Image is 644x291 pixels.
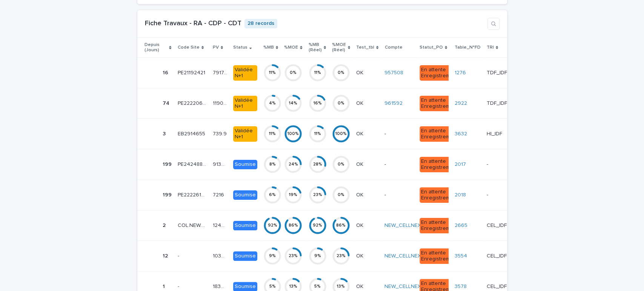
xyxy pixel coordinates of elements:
[455,43,481,52] p: Table_N°FD
[356,68,365,76] p: OK
[356,43,374,52] p: Test_tbl
[178,160,208,168] p: PE24248872
[213,99,229,107] p: 1190.46
[384,283,421,290] a: NEW_CELLNEX
[309,253,327,259] div: 9 %
[420,157,460,173] div: En attente Enregistrement
[384,222,421,229] a: NEW_CELLNEX
[356,190,365,198] p: OK
[332,253,350,259] div: 23 %
[309,223,327,228] div: 92 %
[309,162,327,167] div: 28 %
[356,221,365,229] p: OK
[455,70,466,76] a: 1276
[263,162,281,167] div: 8 %
[455,222,467,229] a: 2665
[455,253,467,259] a: 3554
[163,99,171,107] p: 74
[178,68,207,76] p: PE21192421
[487,160,490,168] p: -
[309,41,322,55] p: %MB (Réel)
[233,65,257,81] div: Validée N+1
[284,162,302,167] div: 24 %
[356,129,365,137] p: OK
[178,282,181,290] p: -
[137,149,521,180] tr: 199199 PE24248872PE24248872 9136.169136.16 Soumise8%24%28%0%OKOK -En attente Enregistrement2017 --
[137,180,521,210] tr: 199199 PE22226136PE22226136 72167216 Soumise6%19%23%0%OKOK -En attente Enregistrement2018 --
[332,70,350,75] div: 0 %
[145,20,241,28] h1: Fiche Travaux - RA - CDP - CDT
[384,253,421,259] a: NEW_CELLNEX
[178,190,208,198] p: PE22226136
[420,43,443,52] p: Statut_PO
[263,131,281,136] div: 11 %
[263,43,274,52] p: %MB
[384,161,413,168] p: -
[163,190,173,198] p: 199
[487,129,504,137] p: HI_IDF
[309,70,327,75] div: 11 %
[332,101,350,106] div: 0 %
[137,119,521,149] tr: 33 EB2914655EB2914655 739.9739.9 Validée N+111%100%11%100%OKOK -En attente Enregistrement3632 HI_...
[420,96,460,112] div: En attente Enregistrement
[233,96,257,112] div: Validée N+1
[487,221,508,229] p: CEL_IDF
[309,192,327,198] div: 23 %
[455,283,467,290] a: 3578
[309,101,327,106] div: 16 %
[213,129,228,137] p: 739.9
[487,282,508,290] p: CEL_IDF
[332,284,350,289] div: 13 %
[420,218,460,234] div: En attente Enregistrement
[332,41,346,55] p: %MOE (Réel)
[178,251,181,259] p: -
[487,190,490,198] p: -
[356,160,365,168] p: OK
[356,251,365,259] p: OK
[384,192,413,198] p: -
[263,192,281,198] div: 6 %
[163,68,170,76] p: 16
[137,58,521,88] tr: 1616 PE21192421PE21192421 7917.437917.43 Validée N+111%0%11%0%OKOK 957508 En attente Enregistreme...
[213,221,229,229] p: 124088.89
[284,131,302,136] div: 100 %
[263,253,281,259] div: 9 %
[163,160,173,168] p: 199
[284,223,302,228] div: 86 %
[213,43,219,52] p: PV
[178,43,200,52] p: Code Site
[332,223,350,228] div: 86 %
[178,221,208,229] p: COL.NEW.FR.0001107
[144,41,168,55] p: Depuis (Jours)
[233,43,247,52] p: Status
[137,88,521,119] tr: 7474 PE22220656PE22220656 1190.461190.46 Validée N+14%14%16%0%OKOK 961592 En attente Enregistreme...
[163,282,166,290] p: 1
[384,43,402,52] p: Compte
[213,251,229,259] p: 10343.28
[233,126,257,142] div: Validée N+1
[384,100,403,107] a: 961592
[284,284,302,289] div: 13 %
[137,241,521,271] tr: 1212 -- 10343.2810343.28 Soumise9%23%9%23%OKOK NEW_CELLNEX En attente Enregistrement3554 CEL_IDFC...
[263,70,281,75] div: 11 %
[284,70,302,75] div: 0 %
[487,251,508,259] p: CEL_IDF
[455,192,466,198] a: 2018
[356,99,365,107] p: OK
[384,131,413,137] p: -
[356,282,365,290] p: OK
[284,192,302,198] div: 19 %
[420,126,460,142] div: En attente Enregistrement
[487,68,509,76] p: TDF_IDF
[309,284,327,289] div: 5 %
[263,101,281,106] div: 4 %
[244,19,277,28] p: 28 records
[213,160,229,168] p: 9136.16
[455,100,467,107] a: 2922
[420,187,460,203] div: En attente Enregistrement
[178,99,208,107] p: PE22220656
[284,101,302,106] div: 14 %
[213,190,226,198] p: 7216
[487,99,509,107] p: TDF_IDF
[263,223,281,228] div: 92 %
